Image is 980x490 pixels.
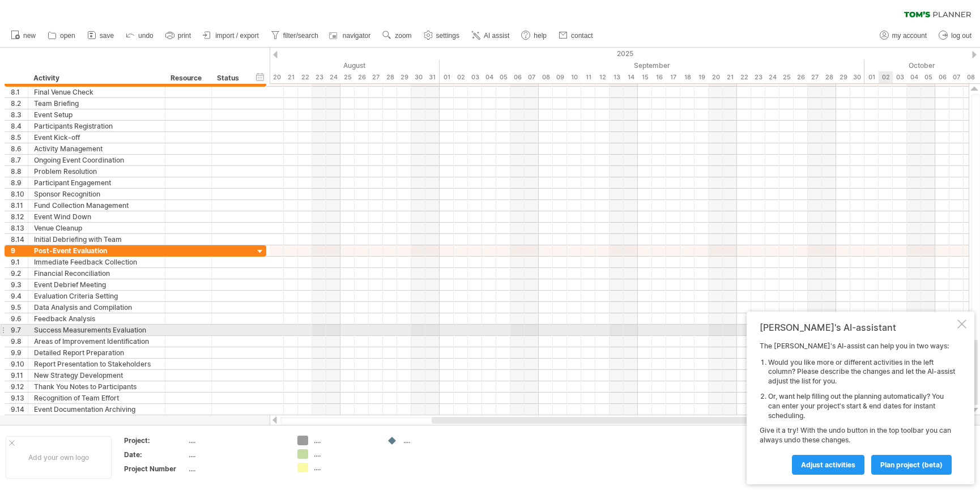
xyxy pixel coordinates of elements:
div: 8.4 [11,121,28,131]
a: my account [877,28,930,43]
div: Recognition of Team Effort [34,393,159,403]
div: Monday, 8 September 2025 [539,71,553,83]
div: Monday, 22 September 2025 [737,71,751,83]
div: Participant Engagement [34,177,159,188]
div: .... [314,436,376,445]
div: 9.10 [11,359,28,369]
div: Saturday, 6 September 2025 [510,71,525,83]
div: .... [314,463,376,472]
div: Saturday, 30 August 2025 [411,71,425,83]
div: Evaluation Criteria Setting [34,291,159,301]
a: import / export [200,28,262,43]
div: 9.2 [11,268,28,279]
div: Post-Event Evaluation [34,245,159,256]
div: Success Measurements Evaluation [34,325,159,335]
div: Tuesday, 2 September 2025 [454,71,468,83]
div: 8.13 [11,223,28,233]
div: Wednesday, 20 August 2025 [270,71,284,83]
div: Activity Management [34,143,159,154]
div: Resource [171,73,205,84]
div: Tuesday, 26 August 2025 [355,71,369,83]
div: 8.9 [11,177,28,188]
div: 8.7 [11,155,28,165]
div: Sunday, 7 September 2025 [525,71,539,83]
div: Wednesday, 1 October 2025 [864,71,879,83]
div: Friday, 22 August 2025 [298,71,312,83]
div: Friday, 26 September 2025 [794,71,808,83]
div: 9.4 [11,291,28,301]
div: 9.9 [11,347,28,358]
div: Venue Cleanup [34,223,159,233]
div: Sunday, 24 August 2025 [326,71,340,83]
div: Ongoing Event Coordination [34,155,159,165]
a: AI assist [468,28,513,43]
div: Sunday, 28 September 2025 [822,71,836,83]
div: Initial Debriefing with Team [34,234,159,245]
div: 8.5 [11,132,28,143]
div: Detailed Report Preparation [34,347,159,358]
div: Thank You Notes to Participants [34,381,159,392]
div: Tuesday, 30 September 2025 [850,71,864,83]
a: help [518,28,550,43]
div: Thursday, 21 August 2025 [284,71,298,83]
span: help [534,32,547,40]
div: 9.14 [11,404,28,415]
div: Wednesday, 24 September 2025 [765,71,779,83]
div: Thursday, 11 September 2025 [581,71,595,83]
a: log out [936,28,975,43]
div: Status [217,73,242,84]
div: Friday, 5 September 2025 [496,71,510,83]
div: Final Venue Check [34,87,159,97]
div: Project: [124,436,186,445]
a: undo [123,28,157,43]
div: 8.12 [11,211,28,222]
span: Adjust activities [801,461,855,469]
div: Sponsor Recognition [34,189,159,199]
div: Feedback Analysis [34,313,159,324]
span: new [23,32,36,40]
span: import / export [215,32,259,40]
a: contact [556,28,596,43]
div: Saturday, 27 September 2025 [808,71,822,83]
div: Add your own logo [6,436,112,479]
div: Wednesday, 3 September 2025 [468,71,482,83]
a: navigator [327,28,374,43]
div: 9.12 [11,381,28,392]
span: contact [571,32,593,40]
div: Tuesday, 16 September 2025 [652,71,666,83]
span: print [178,32,191,40]
span: plan project (beta) [880,461,943,469]
span: undo [138,32,154,40]
div: Monday, 6 October 2025 [935,71,949,83]
div: Tuesday, 7 October 2025 [949,71,964,83]
div: New Strategy Development [34,370,159,381]
span: log out [951,32,972,40]
div: Event Debrief Meeting [34,279,159,290]
span: navigator [343,32,370,40]
div: Thursday, 25 September 2025 [779,71,794,83]
div: .... [189,436,284,445]
div: Participants Registration [34,121,159,131]
div: Monday, 29 September 2025 [836,71,850,83]
a: save [84,28,117,43]
div: 8.2 [11,98,28,109]
span: open [60,32,75,40]
div: 9.3 [11,279,28,290]
a: new [8,28,39,43]
div: 9.1 [11,257,28,267]
div: Areas of Improvement Identification [34,336,159,347]
div: Financial Reconciliation [34,268,159,279]
span: settings [436,32,459,40]
div: The [PERSON_NAME]'s AI-assist can help you in two ways: Give it a try! With the undo button in th... [760,342,955,474]
div: Fund Collection Management [34,200,159,211]
div: Data Analysis and Compilation [34,302,159,313]
div: Wednesday, 10 September 2025 [567,71,581,83]
div: 8.11 [11,200,28,211]
div: 9 [11,245,28,256]
div: .... [189,450,284,459]
a: settings [421,28,463,43]
div: 8.1 [11,87,28,97]
div: [PERSON_NAME]'s AI-assistant [760,322,955,333]
div: Sunday, 21 September 2025 [723,71,737,83]
span: zoom [395,32,411,40]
